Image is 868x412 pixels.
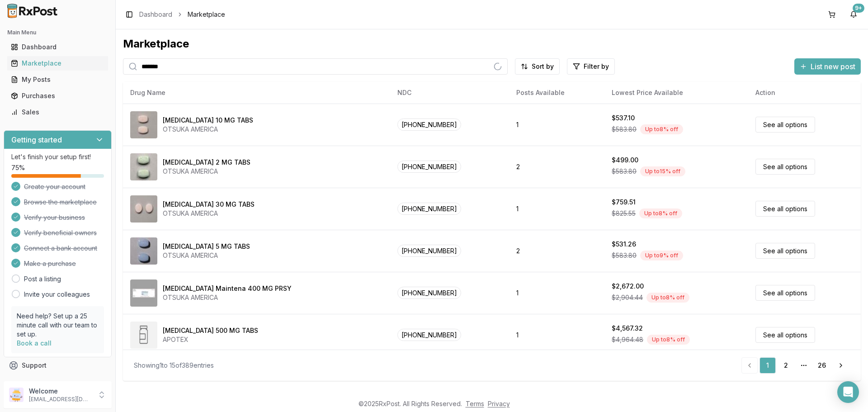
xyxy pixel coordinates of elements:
span: $583.80 [612,167,637,176]
div: $4,567.32 [612,324,643,333]
span: Connect a bank account [24,244,97,253]
span: 75 % [11,163,25,172]
nav: breadcrumb [139,10,225,19]
div: $2,672.00 [612,282,644,291]
span: Filter by [584,62,609,71]
span: Sort by [532,62,554,71]
th: Drug Name [123,82,390,104]
a: Privacy [488,400,510,407]
span: [PHONE_NUMBER] [397,161,461,173]
a: 1 [759,357,776,374]
span: $583.80 [612,251,637,260]
button: Purchases [4,89,112,103]
div: OTSUKA AMERICA [163,167,250,176]
th: Action [748,82,861,104]
a: 26 [814,357,830,374]
div: 9+ [853,4,864,13]
div: Sales [11,108,104,117]
a: My Posts [7,71,108,88]
img: Abilify 5 MG TABS [130,237,157,265]
button: Filter by [567,58,615,75]
span: [PHONE_NUMBER] [397,287,461,299]
h3: Getting started [11,134,62,145]
div: Purchases [11,91,104,100]
img: Abilify 10 MG TABS [130,111,157,138]
td: 1 [509,104,604,146]
span: Marketplace [188,10,225,19]
div: $537.10 [612,114,635,123]
button: 9+ [846,7,861,22]
div: Open Intercom Messenger [837,381,859,403]
button: List new post [794,58,861,75]
th: Lowest Price Available [604,82,748,104]
button: Marketplace [4,56,112,71]
div: $531.26 [612,240,636,249]
td: 1 [509,314,604,356]
td: 1 [509,272,604,314]
a: Terms [466,400,484,407]
span: Verify beneficial owners [24,228,97,237]
span: $825.55 [612,209,636,218]
div: APOTEX [163,335,258,344]
img: RxPost Logo [4,4,61,18]
h2: Main Menu [7,29,108,36]
p: Need help? Set up a 25 minute call with our team to set up. [17,312,99,339]
div: Showing 1 to 15 of 389 entries [134,361,214,370]
a: See all options [755,201,815,217]
span: $4,964.48 [612,335,643,344]
span: [PHONE_NUMBER] [397,245,461,257]
td: 2 [509,230,604,272]
button: Feedback [4,374,112,390]
a: Purchases [7,88,108,104]
div: Up to 15 % off [640,166,685,176]
a: See all options [755,159,815,175]
div: $759.51 [612,198,636,207]
span: Verify your business [24,213,85,222]
span: Make a purchase [24,259,76,268]
div: [MEDICAL_DATA] Maintena 400 MG PRSY [163,284,292,293]
button: Dashboard [4,40,112,54]
a: 2 [778,357,794,374]
div: Up to 8 % off [646,293,689,303]
div: [MEDICAL_DATA] 5 MG TABS [163,242,250,251]
span: $583.80 [612,125,637,134]
div: Up to 9 % off [640,251,683,260]
a: Book a call [17,339,52,347]
th: NDC [390,82,509,104]
a: List new post [794,63,861,72]
button: Sales [4,105,112,119]
button: Support [4,357,112,374]
img: User avatar [9,388,24,402]
span: Create your account [24,182,85,191]
div: OTSUKA AMERICA [163,293,292,302]
button: Sort by [515,58,560,75]
a: See all options [755,243,815,259]
p: [EMAIL_ADDRESS][DOMAIN_NAME] [29,396,92,403]
div: Up to 8 % off [639,208,682,218]
span: [PHONE_NUMBER] [397,203,461,215]
div: OTSUKA AMERICA [163,125,253,134]
div: Up to 8 % off [647,335,690,345]
a: Dashboard [7,39,108,55]
td: 2 [509,146,604,188]
img: Abilify Maintena 400 MG PRSY [130,279,157,307]
div: [MEDICAL_DATA] 10 MG TABS [163,116,253,125]
div: Marketplace [11,59,104,68]
nav: pagination [741,357,850,374]
a: Marketplace [7,55,108,71]
img: Abilify 2 MG TABS [130,153,157,180]
div: Marketplace [123,37,861,51]
td: 1 [509,188,604,230]
div: [MEDICAL_DATA] 500 MG TABS [163,326,258,335]
span: List new post [811,61,855,72]
a: See all options [755,285,815,301]
img: Abiraterone Acetate 500 MG TABS [130,322,157,349]
img: Abilify 30 MG TABS [130,195,157,223]
p: Welcome [29,387,92,396]
div: [MEDICAL_DATA] 2 MG TABS [163,158,250,167]
a: Post a listing [24,275,61,284]
a: See all options [755,117,815,133]
span: [PHONE_NUMBER] [397,118,461,131]
div: $499.00 [612,156,638,165]
a: Invite your colleagues [24,290,90,299]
